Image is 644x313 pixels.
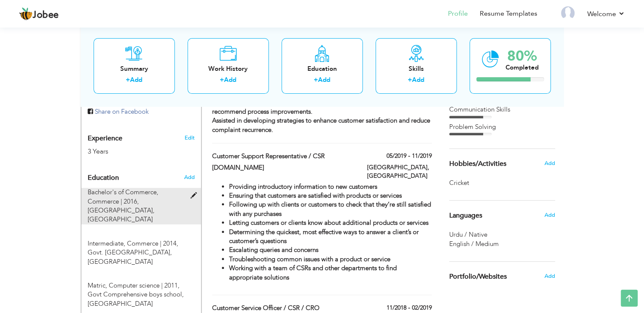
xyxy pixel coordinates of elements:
[449,179,471,187] span: Cricket
[81,268,201,308] div: Matric, 2011
[449,273,507,281] span: Portfolio/Websites
[229,218,428,227] strong: Letting customers or clients know about additional products or services
[544,159,555,167] span: Add
[88,135,122,143] span: Experience
[229,182,377,191] strong: Providing introductory information to new customers
[449,240,499,248] span: English / Medium
[126,76,130,85] label: +
[19,7,59,21] a: Jobee
[449,160,506,168] span: Hobbies/Activities
[88,174,119,182] span: Education
[229,255,390,263] strong: Troubleshooting common issues with a product or service
[506,49,539,63] div: 80%
[314,76,318,85] label: +
[587,9,625,19] a: Welcome
[387,152,432,160] label: 05/2019 - 11/2019
[412,76,424,84] a: Add
[88,248,172,265] span: Govt. [GEOGRAPHIC_DATA], [GEOGRAPHIC_DATA]
[88,290,184,307] span: Govt Comprehensive boys school, [GEOGRAPHIC_DATA]
[212,163,354,172] label: [DOMAIN_NAME]
[229,264,397,281] strong: Working with a team of CSRs and other departments to find appropriate solutions
[544,272,555,280] span: Add
[449,212,482,220] span: Languages
[88,169,195,309] div: Add your educational degree.
[449,230,487,239] span: Urdu / Native
[367,163,432,180] label: [GEOGRAPHIC_DATA], [GEOGRAPHIC_DATA]
[88,281,180,290] span: Matric, Govt Comprehensive boys school, 2011
[229,191,402,200] strong: Ensuring that customers are satisfied with products or services
[408,76,412,85] label: +
[229,200,431,218] strong: Following up with clients or customers to check that they’re still satisfied with any purchases
[81,226,201,266] div: Intermediate, 2014
[561,6,575,20] img: Profile Img
[130,76,142,84] a: Add
[33,11,59,20] span: Jobee
[449,123,555,131] div: Problem Solving
[382,64,450,73] div: Skills
[449,200,555,248] div: Show your familiar languages.
[194,64,262,73] div: Work History
[212,152,354,161] label: Customer Support Representative / CSR
[544,211,555,219] span: Add
[318,76,330,84] a: Add
[184,134,194,142] a: Edit
[229,228,419,245] strong: Determining the quickest, most effective ways to answer a client’s or customer’s questions
[224,76,236,84] a: Add
[212,62,430,134] strong: Maintained accurate records of all complaints, resolutions, and follow-ups to ensure service qual...
[288,64,356,73] div: Education
[19,7,33,21] img: jobee.io
[506,63,539,72] div: Completed
[480,9,537,19] a: Resume Templates
[448,9,468,19] a: Profile
[88,188,158,205] span: Bachelor's of Commerce, Karachi University, 2016
[100,64,168,73] div: Summary
[184,173,194,181] span: Add
[443,262,561,291] div: Share your links of online work
[443,149,561,179] div: Share some of your professional and personal interests.
[81,188,201,224] div: Bachelor's of Commerce, 2016
[212,304,354,313] label: Customer Service Officer / CSR / CRO
[88,206,155,224] span: [GEOGRAPHIC_DATA], [GEOGRAPHIC_DATA]
[449,105,555,114] div: Communication Skills
[229,246,318,254] strong: Escalating queries and concerns
[95,107,149,116] span: Share on Facebook
[387,304,432,312] label: 11/2018 - 02/2019
[88,239,178,248] span: Intermediate, Govt. National college, 2014
[88,147,175,156] div: 3 Years
[220,76,224,85] label: +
